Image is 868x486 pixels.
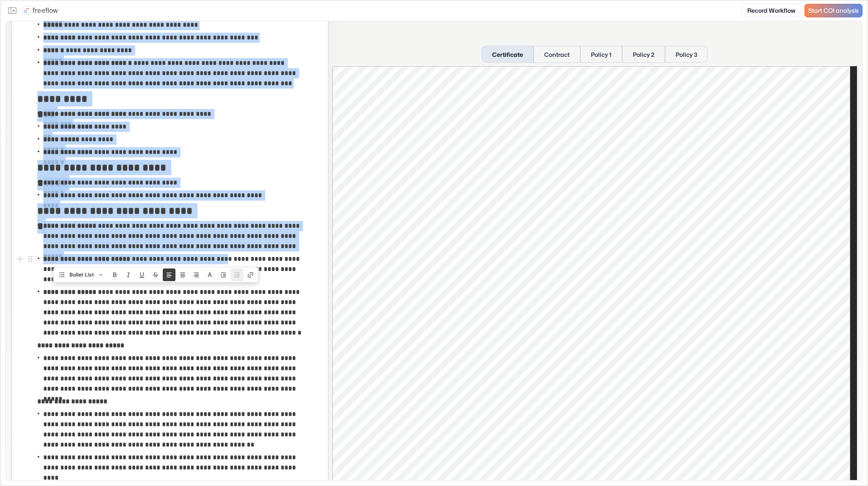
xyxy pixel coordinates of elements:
button: Contract [534,46,580,63]
span: Bullet List [70,268,94,281]
button: Policy 3 [665,46,708,63]
a: Start COI analysis [804,4,862,17]
button: Align text right [190,268,203,281]
button: Bold [108,268,121,281]
button: Open block menu [25,254,36,264]
button: Close the sidebar [6,4,19,17]
button: Align text left [163,268,175,281]
button: Nest block [217,268,230,281]
button: Policy 1 [580,46,622,63]
button: Underline [136,268,148,281]
a: Record Workflow [742,4,801,17]
button: Policy 2 [622,46,665,63]
span: Start COI analysis [808,7,859,14]
button: Add block [15,254,25,264]
button: Italic [122,268,135,281]
iframe: Certificate [332,66,857,482]
button: Colors [203,268,216,281]
button: Unnest block [231,268,243,281]
a: freeflow [22,6,58,16]
button: Bullet List [55,268,108,281]
button: Certificate [481,46,534,63]
button: Create link [244,268,257,281]
p: freeflow [33,6,58,16]
button: Strike [149,268,162,281]
button: Align text center [176,268,189,281]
